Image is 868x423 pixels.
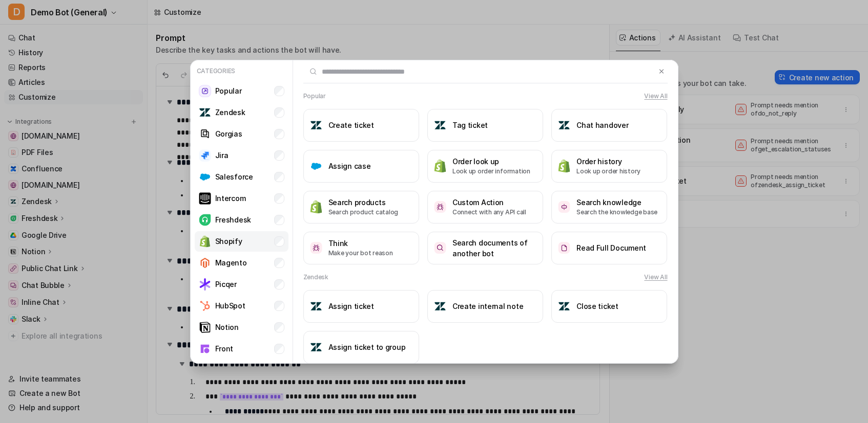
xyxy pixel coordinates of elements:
[434,119,446,131] img: Tag ticket
[303,150,419,183] button: Assign caseAssign case
[434,159,446,173] img: Order look up
[215,107,245,118] p: Zendesk
[452,208,526,217] p: Connect with any API call
[558,119,570,131] img: Chat handover
[328,161,371,171] h3: Assign case
[452,120,488,130] h3: Tag ticket
[576,197,657,208] h3: Search knowledge
[328,249,393,258] p: Make your bot reason
[303,232,419,264] button: ThinkThinkMake your bot reason
[328,197,399,208] h3: Search products
[303,191,419,224] button: Search productsSearch productsSearch product catalog
[452,301,523,311] h3: Create internal note
[310,242,322,254] img: Think
[215,128,242,139] p: Gorgias
[310,300,322,313] img: Assign ticket
[551,232,667,264] button: Read Full DocumentRead Full Document
[215,214,251,225] p: Freshdesk
[215,322,239,332] p: Notion
[558,159,570,173] img: Order history
[558,242,570,254] img: Read Full Document
[215,150,229,161] p: Jira
[452,156,530,167] h3: Order look up
[215,343,234,354] p: Front
[434,201,446,213] img: Custom Action
[551,150,667,183] button: Order historyOrder historyLook up order history
[427,290,543,323] button: Create internal noteCreate internal note
[215,171,253,182] p: Salesforce
[576,301,618,311] h3: Close ticket
[303,273,328,282] h2: Zendesk
[551,191,667,224] button: Search knowledgeSearch knowledgeSearch the knowledge base
[427,191,543,224] button: Custom ActionCustom ActionConnect with any API call
[215,85,242,96] p: Popular
[558,201,570,213] img: Search knowledge
[328,120,374,130] h3: Create ticket
[427,109,543,142] button: Tag ticketTag ticket
[576,208,657,217] p: Search the knowledge base
[328,238,393,249] h3: Think
[576,167,640,176] p: Look up order history
[551,109,667,142] button: Chat handoverChat handover
[434,242,446,254] img: Search documents of another bot
[310,160,322,172] img: Assign case
[434,300,446,313] img: Create internal note
[215,193,246,204] p: Intercom
[644,92,667,101] button: View All
[215,257,247,268] p: Magento
[215,236,242,247] p: Shopify
[328,208,399,217] p: Search product catalog
[452,197,526,208] h3: Custom Action
[551,290,667,323] button: Close ticketClose ticket
[303,331,419,364] button: Assign ticket to groupAssign ticket to group
[303,92,326,101] h2: Popular
[303,109,419,142] button: Create ticketCreate ticket
[215,279,237,290] p: Picqer
[576,120,628,130] h3: Chat handover
[576,156,640,167] h3: Order history
[328,301,374,311] h3: Assign ticket
[427,232,543,264] button: Search documents of another botSearch documents of another bot
[310,200,322,214] img: Search products
[558,300,570,313] img: Close ticket
[303,290,419,323] button: Assign ticketAssign ticket
[576,242,646,253] h3: Read Full Document
[310,341,322,353] img: Assign ticket to group
[644,273,667,282] button: View All
[195,64,288,78] p: Categories
[452,167,530,176] p: Look up order information
[310,119,322,131] img: Create ticket
[215,300,245,311] p: HubSpot
[427,150,543,183] button: Order look upOrder look upLook up order information
[328,342,406,352] h3: Assign ticket to group
[452,237,536,259] h3: Search documents of another bot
